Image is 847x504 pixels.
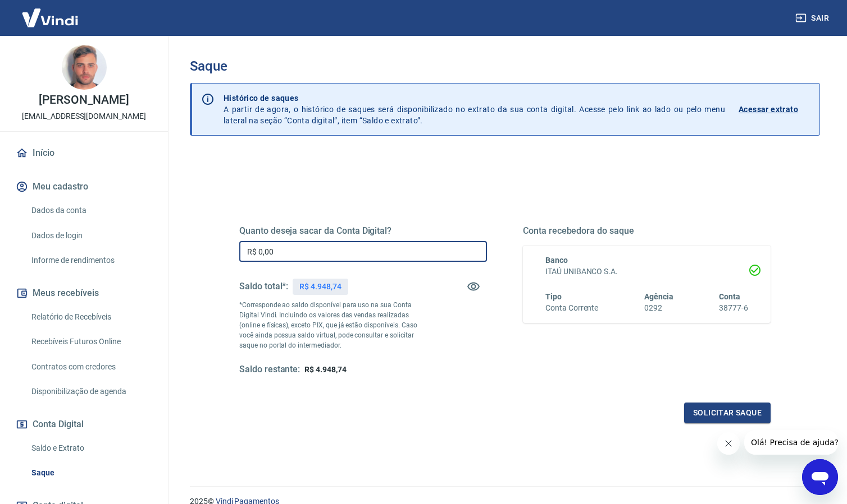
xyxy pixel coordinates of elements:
[27,249,154,272] a: Informe de rendimentos
[523,225,771,237] h5: Conta recebedora do saque
[27,306,154,329] a: Relatório de Recebíveis
[224,93,725,104] p: Histórico de saques
[22,110,146,122] p: [EMAIL_ADDRESS][DOMAIN_NAME]
[239,300,425,350] p: *Corresponde ao saldo disponível para uso na sua Conta Digital Vindi. Incluindo os valores das ve...
[27,199,154,222] a: Dados da conta
[239,364,300,376] h5: Saldo restante:
[27,461,154,484] a: Saque
[190,58,820,74] h3: Saque
[739,93,810,126] a: Acessar extrato
[13,281,154,306] button: Meus recebíveis
[239,281,288,292] h5: Saldo total*:
[239,225,487,237] h5: Quanto deseja sacar da Conta Digital?
[7,8,94,17] span: Olá! Precisa de ajuda?
[545,292,562,301] span: Tipo
[802,459,838,495] iframe: Botão para abrir a janela de mensagens
[304,365,346,374] span: R$ 4.948,74
[739,104,798,115] p: Acessar extrato
[27,224,154,247] a: Dados de login
[13,1,86,35] img: Vindi
[27,355,154,378] a: Contratos com credores
[719,302,748,314] h6: 38777-6
[224,93,725,126] p: A partir de agora, o histórico de saques será disponibilizado no extrato da sua conta digital. Ac...
[13,174,154,199] button: Meu cadastro
[13,412,154,437] button: Conta Digital
[545,302,598,314] h6: Conta Corrente
[27,437,154,460] a: Saldo e Extrato
[27,380,154,403] a: Disponibilização de agenda
[13,141,154,165] a: Início
[684,403,771,423] button: Solicitar saque
[39,94,129,106] p: [PERSON_NAME]
[644,292,673,301] span: Agência
[62,45,107,90] img: b78fc2cd-d002-4fc0-a604-fb8b1bb06311.jpeg
[719,292,740,301] span: Conta
[717,432,740,455] iframe: Fechar mensagem
[27,330,154,353] a: Recebíveis Futuros Online
[793,8,834,29] button: Sair
[545,256,568,265] span: Banco
[299,281,341,293] p: R$ 4.948,74
[744,430,838,455] iframe: Mensagem da empresa
[644,302,673,314] h6: 0292
[545,266,748,278] h6: ITAÚ UNIBANCO S.A.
